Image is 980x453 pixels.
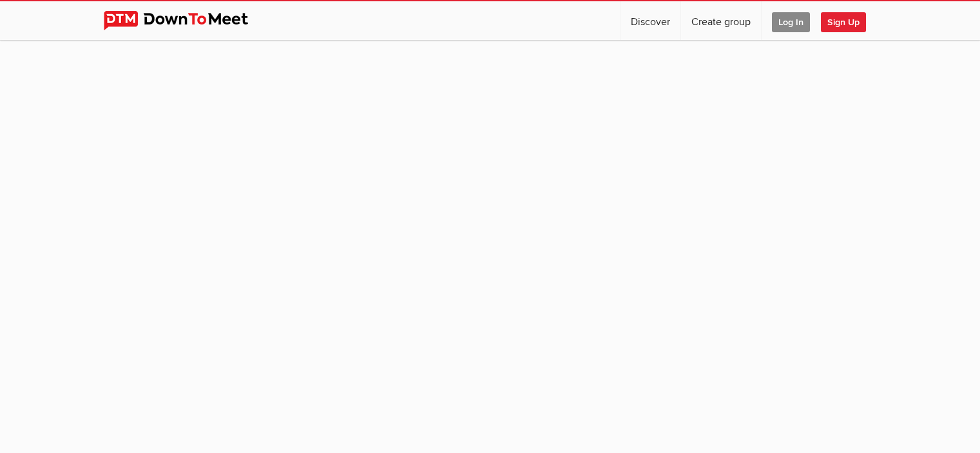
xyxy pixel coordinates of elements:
[821,12,866,32] span: Sign Up
[104,11,268,30] img: DownToMeet
[821,1,876,40] a: Sign Up
[681,1,761,40] a: Create group
[620,1,680,40] a: Discover
[772,12,810,32] span: Log In
[762,1,820,40] a: Log In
